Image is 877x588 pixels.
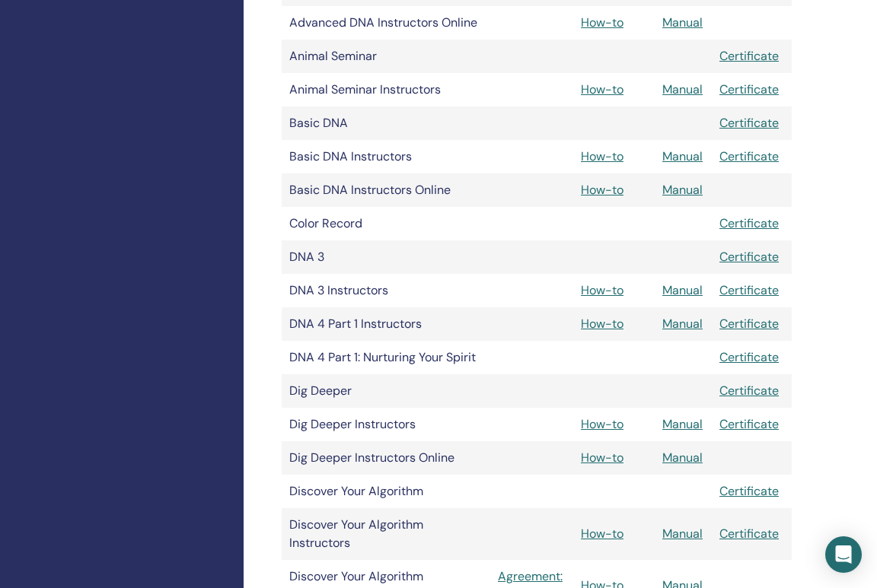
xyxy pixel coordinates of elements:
[282,307,490,341] td: DNA 4 Part 1 Instructors
[282,274,490,307] td: DNA 3 Instructors
[282,408,490,441] td: Dig Deeper Instructors
[282,140,490,173] td: Basic DNA Instructors
[719,81,779,97] a: Certificate
[662,148,703,164] a: Manual
[282,240,490,274] td: DNA 3
[581,450,623,466] a: How-to
[719,148,779,164] a: Certificate
[719,215,779,231] a: Certificate
[662,450,703,466] a: Manual
[662,282,703,298] a: Manual
[719,316,779,332] a: Certificate
[719,115,779,131] a: Certificate
[282,173,490,207] td: Basic DNA Instructors Online
[282,207,490,240] td: Color Record
[662,526,703,542] a: Manual
[662,316,703,332] a: Manual
[282,475,490,508] td: Discover Your Algorithm
[581,316,623,332] a: How-to
[282,508,490,560] td: Discover Your Algorithm Instructors
[581,526,623,542] a: How-to
[719,383,779,399] a: Certificate
[581,182,623,198] a: How-to
[719,48,779,64] a: Certificate
[581,81,623,97] a: How-to
[719,416,779,432] a: Certificate
[719,282,779,298] a: Certificate
[282,73,490,106] td: Animal Seminar Instructors
[719,349,779,365] a: Certificate
[581,282,623,298] a: How-to
[662,182,703,198] a: Manual
[719,483,779,499] a: Certificate
[719,526,779,542] a: Certificate
[581,14,623,30] a: How-to
[282,441,490,475] td: Dig Deeper Instructors Online
[581,148,623,164] a: How-to
[662,416,703,432] a: Manual
[282,40,490,73] td: Animal Seminar
[282,106,490,140] td: Basic DNA
[282,341,490,374] td: DNA 4 Part 1: Nurturing Your Spirit
[282,374,490,408] td: Dig Deeper
[662,14,703,30] a: Manual
[719,249,779,265] a: Certificate
[282,6,490,40] td: Advanced DNA Instructors Online
[662,81,703,97] a: Manual
[581,416,623,432] a: How-to
[825,536,862,573] div: Open Intercom Messenger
